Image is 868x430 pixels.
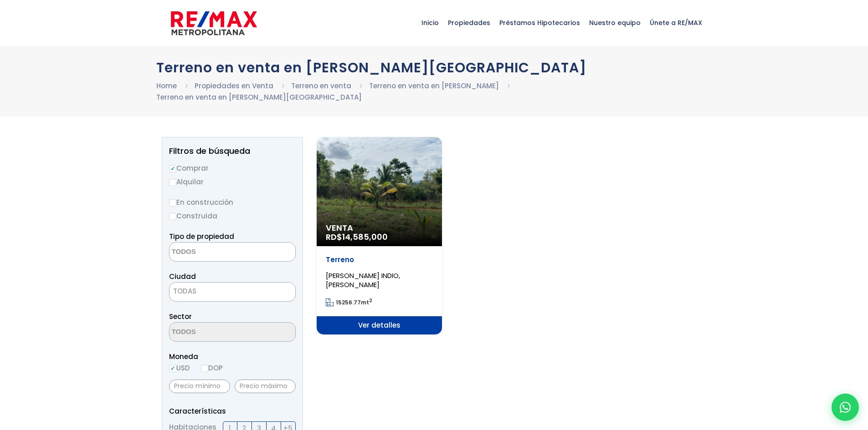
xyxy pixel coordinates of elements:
[169,379,230,393] input: Precio mínimo
[169,362,190,374] label: USD
[156,91,362,103] li: Terreno en venta en [PERSON_NAME][GEOGRAPHIC_DATA]
[195,81,273,91] a: Propiedades en Venta
[173,286,196,296] span: TODAS
[169,162,296,174] label: Comprar
[169,210,296,222] label: Construida
[169,323,258,342] textarea: Search
[326,271,400,289] span: [PERSON_NAME] INDIO, [PERSON_NAME]
[169,351,296,362] span: Moneda
[169,272,196,281] span: Ciudad
[169,147,296,156] h2: Filtros de búsqueda
[326,255,433,264] p: Terreno
[169,197,296,208] label: En construcción
[585,9,645,36] span: Nuestro equipo
[156,81,177,91] a: Home
[342,231,388,243] span: 14,585,000
[235,379,296,393] input: Precio máximo
[201,362,223,374] label: DOP
[169,285,295,298] span: TODAS
[201,365,208,372] input: DOP
[317,316,442,334] span: Ver detalles
[169,232,234,241] span: Tipo de propiedad
[169,213,176,220] input: Construida
[317,137,442,334] a: Venta RD$14,585,000 Terreno [PERSON_NAME] INDIO, [PERSON_NAME] 15256.77mt2 Ver detalles
[326,223,433,233] span: Venta
[169,179,176,186] input: Alquilar
[169,165,176,172] input: Comprar
[417,9,443,36] span: Inicio
[336,298,361,306] span: 15256.77
[326,231,388,243] span: RD$
[169,312,192,321] span: Sector
[169,282,296,302] span: TODAS
[169,365,176,372] input: USD
[369,297,372,304] sup: 2
[369,81,499,91] a: Terreno en venta en [PERSON_NAME]
[171,10,257,37] img: remax-metropolitana-logo
[169,405,296,417] p: Características
[169,199,176,207] input: En construcción
[495,9,585,36] span: Préstamos Hipotecarios
[169,243,258,262] textarea: Search
[169,176,296,187] label: Alquilar
[291,81,351,91] a: Terreno en venta
[156,60,712,76] h1: Terreno en venta en [PERSON_NAME][GEOGRAPHIC_DATA]
[443,9,495,36] span: Propiedades
[645,9,707,36] span: Únete a RE/MAX
[326,298,372,306] span: mt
